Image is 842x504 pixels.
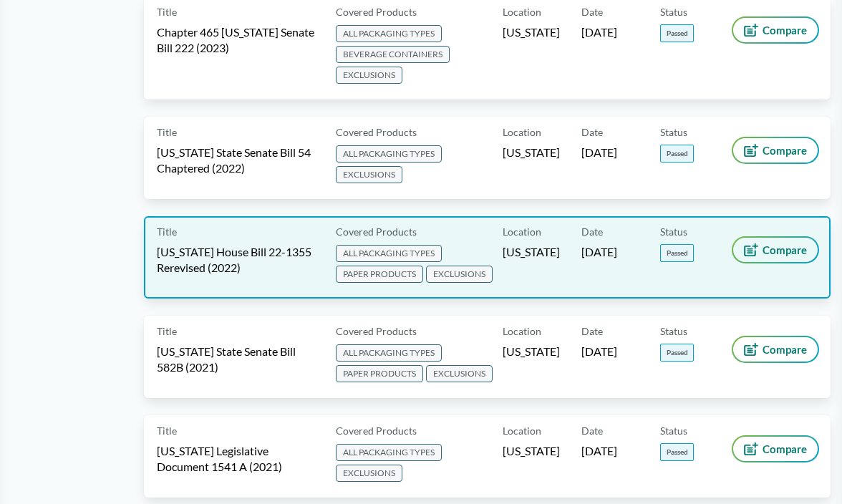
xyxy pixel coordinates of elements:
[336,365,423,382] span: PAPER PRODUCTS
[503,324,541,339] span: Location
[426,365,493,382] span: EXCLUSIONS
[581,344,617,359] span: [DATE]
[503,443,560,459] span: [US_STATE]
[581,145,617,160] span: [DATE]
[660,224,687,239] span: Status
[733,337,818,362] button: Compare
[336,465,402,482] span: EXCLUSIONS
[763,344,807,355] span: Compare
[503,423,541,438] span: Location
[660,423,687,438] span: Status
[763,244,807,256] span: Compare
[660,4,687,19] span: Status
[336,145,442,163] span: ALL PACKAGING TYPES
[157,4,177,19] span: Title
[336,46,450,63] span: BEVERAGE CONTAINERS
[581,423,603,438] span: Date
[336,125,417,140] span: Covered Products
[503,24,560,40] span: [US_STATE]
[336,67,402,84] span: EXCLUSIONS
[763,145,807,156] span: Compare
[581,224,603,239] span: Date
[336,245,442,262] span: ALL PACKAGING TYPES
[336,444,442,461] span: ALL PACKAGING TYPES
[733,437,818,461] button: Compare
[660,344,694,362] span: Passed
[581,443,617,459] span: [DATE]
[157,324,177,339] span: Title
[157,244,319,276] span: [US_STATE] House Bill 22-1355 Rerevised (2022)
[733,138,818,163] button: Compare
[503,344,560,359] span: [US_STATE]
[426,266,493,283] span: EXCLUSIONS
[660,125,687,140] span: Status
[336,324,417,339] span: Covered Products
[660,443,694,461] span: Passed
[503,224,541,239] span: Location
[763,24,807,36] span: Compare
[157,24,319,56] span: Chapter 465 [US_STATE] Senate Bill 222 (2023)
[157,145,319,176] span: [US_STATE] State Senate Bill 54 Chaptered (2022)
[157,423,177,438] span: Title
[336,25,442,42] span: ALL PACKAGING TYPES
[503,4,541,19] span: Location
[733,238,818,262] button: Compare
[660,145,694,163] span: Passed
[157,125,177,140] span: Title
[157,443,319,475] span: [US_STATE] Legislative Document 1541 A (2021)
[763,443,807,455] span: Compare
[336,4,417,19] span: Covered Products
[581,125,603,140] span: Date
[581,324,603,339] span: Date
[503,145,560,160] span: [US_STATE]
[660,324,687,339] span: Status
[336,423,417,438] span: Covered Products
[660,24,694,42] span: Passed
[581,244,617,260] span: [DATE]
[336,266,423,283] span: PAPER PRODUCTS
[660,244,694,262] span: Passed
[503,244,560,260] span: [US_STATE]
[336,166,402,183] span: EXCLUSIONS
[733,18,818,42] button: Compare
[157,224,177,239] span: Title
[336,224,417,239] span: Covered Products
[581,4,603,19] span: Date
[581,24,617,40] span: [DATE]
[157,344,319,375] span: [US_STATE] State Senate Bill 582B (2021)
[503,125,541,140] span: Location
[336,344,442,362] span: ALL PACKAGING TYPES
